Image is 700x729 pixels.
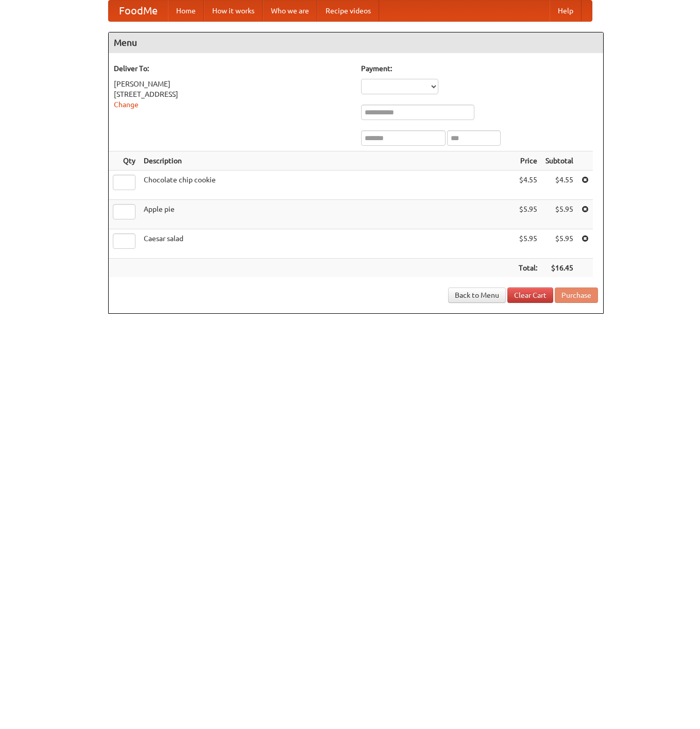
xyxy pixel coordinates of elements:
[114,89,351,99] div: [STREET_ADDRESS]
[507,287,553,303] a: Clear Cart
[109,32,603,53] h4: Menu
[448,287,506,303] a: Back to Menu
[515,200,541,229] td: $5.95
[140,171,515,200] td: Chocolate chip cookie
[114,100,139,109] a: Change
[140,151,515,171] th: Description
[541,259,577,278] th: $16.45
[541,171,577,200] td: $4.55
[515,151,541,171] th: Price
[109,1,168,21] a: FoodMe
[361,63,598,74] h5: Payment:
[109,151,140,171] th: Qty
[541,229,577,259] td: $5.95
[140,200,515,229] td: Apple pie
[515,229,541,259] td: $5.95
[515,259,541,278] th: Total:
[140,229,515,259] td: Caesar salad
[555,287,598,303] button: Purchase
[114,79,351,89] div: [PERSON_NAME]
[541,151,577,171] th: Subtotal
[114,63,351,74] h5: Deliver To:
[317,1,379,21] a: Recipe videos
[263,1,317,21] a: Who we are
[550,1,582,21] a: Help
[541,200,577,229] td: $5.95
[204,1,263,21] a: How it works
[515,171,541,200] td: $4.55
[168,1,204,21] a: Home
